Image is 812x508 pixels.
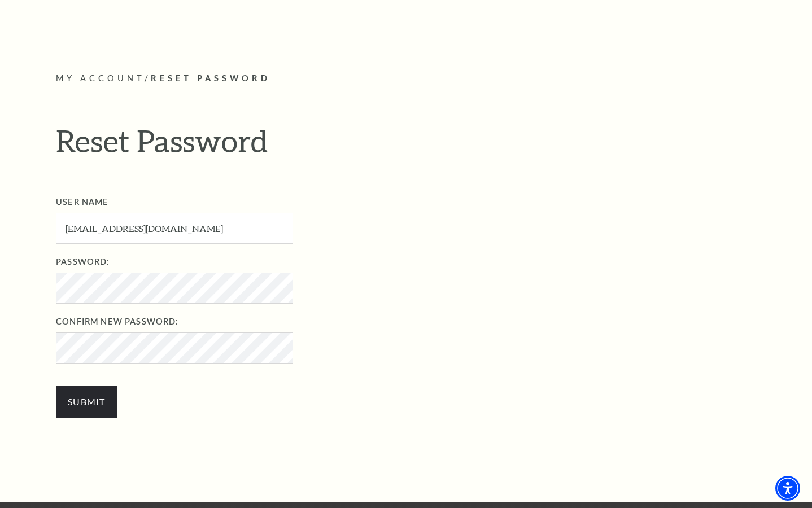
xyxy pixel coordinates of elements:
span: Reset Password [151,73,270,83]
span: My Account [56,73,145,83]
label: Password: [56,255,780,269]
input: User Name [56,213,293,244]
label: Confirm New Password: [56,315,780,329]
input: Submit button [56,386,117,418]
p: / [56,72,756,86]
label: User Name [56,195,780,209]
h1: Reset Password [56,122,756,169]
div: Accessibility Menu [775,476,800,501]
